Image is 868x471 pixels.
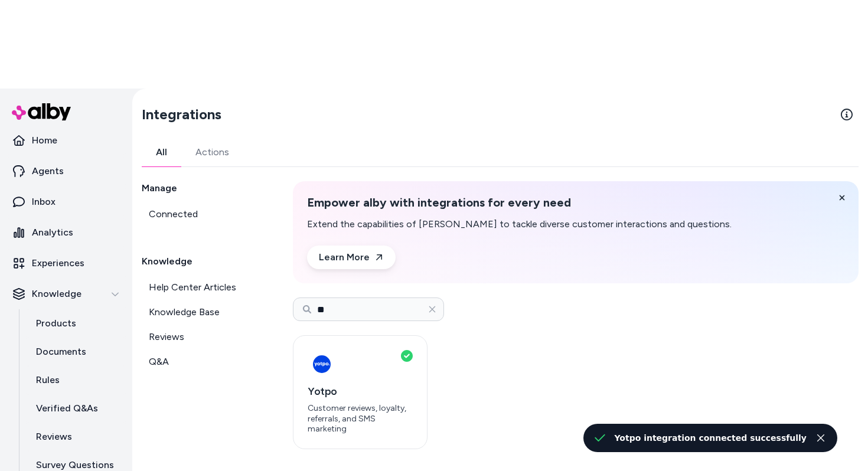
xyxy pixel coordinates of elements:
[32,225,73,240] p: Analytics
[142,105,221,124] h2: Integrations
[5,126,128,155] a: Home
[142,181,265,195] h2: Manage
[149,280,236,295] span: Help Center Articles
[142,276,265,299] a: Help Center Articles
[32,195,56,209] p: Inbox
[12,103,71,120] img: alby Logo
[142,202,265,226] a: Connected
[142,350,265,374] a: Q&A
[36,373,60,387] p: Rules
[307,195,732,210] h2: Empower alby with integrations for every need
[24,338,128,366] a: Documents
[32,164,64,178] p: Agents
[32,133,57,148] p: Home
[142,138,181,166] button: All
[142,325,265,349] a: Reviews
[36,316,76,331] p: Products
[24,309,128,338] a: Products
[814,431,828,445] button: Close toast
[149,355,169,369] span: Q&A
[149,305,220,319] span: Knowledge Base
[32,256,84,270] p: Experiences
[5,157,128,185] a: Agents
[142,300,265,324] a: Knowledge Base
[614,431,807,445] div: Yotpo integration connected successfully
[24,423,128,451] a: Reviews
[307,246,396,269] a: Learn More
[308,403,413,434] p: Customer reviews, loyalty, referrals, and SMS marketing
[5,188,128,216] a: Inbox
[149,330,184,344] span: Reviews
[24,394,128,423] a: Verified Q&As
[142,254,265,269] h2: Knowledge
[36,430,72,444] p: Reviews
[36,345,86,359] p: Documents
[36,401,98,416] p: Verified Q&As
[293,335,428,449] button: YotpoCustomer reviews, loyalty, referrals, and SMS marketing
[307,217,732,231] p: Extend the capabilities of [PERSON_NAME] to tackle diverse customer interactions and questions.
[5,218,128,247] a: Analytics
[5,280,128,308] button: Knowledge
[181,138,243,166] button: Actions
[5,249,128,277] a: Experiences
[308,383,413,400] h3: Yotpo
[149,207,198,221] span: Connected
[32,287,81,301] p: Knowledge
[24,366,128,394] a: Rules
